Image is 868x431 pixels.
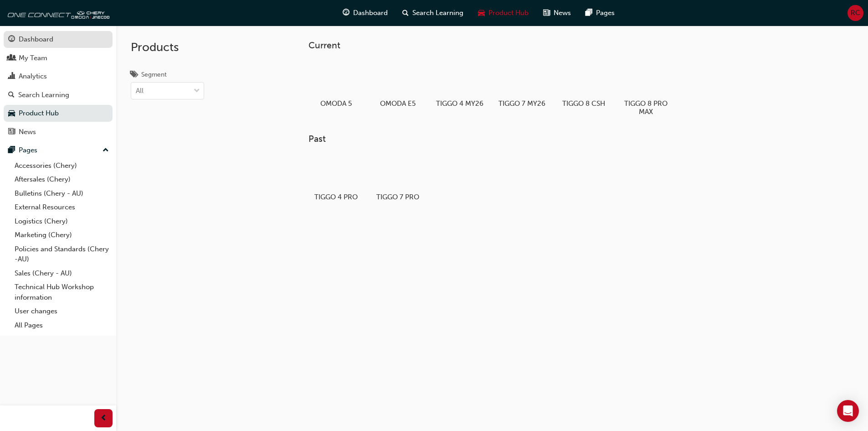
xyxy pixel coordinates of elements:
h5: OMODA E5 [374,99,422,108]
a: TIGGO 7 MY26 [494,58,549,111]
span: Search Learning [412,8,463,18]
h5: TIGGO 4 MY26 [436,99,484,108]
span: car-icon [478,7,485,19]
div: All [136,86,144,96]
span: tags-icon [131,71,138,79]
h3: Current [308,40,826,51]
span: car-icon [8,109,15,118]
a: TIGGO 7 PRO [370,152,425,205]
a: OMODA 5 [308,58,363,111]
a: Sales (Chery - AU) [11,266,113,280]
span: search-icon [402,7,409,19]
h5: TIGGO 7 MY26 [498,99,546,108]
div: Dashboard [19,34,53,45]
a: Bulletins (Chery - AU) [11,187,113,201]
a: search-iconSearch Learning [395,4,471,22]
button: RC [847,5,863,21]
a: TIGGO 4 MY26 [432,58,487,111]
a: Aftersales (Chery) [11,172,113,187]
div: Analytics [19,71,47,82]
span: search-icon [8,91,15,99]
div: Search Learning [18,90,69,100]
a: Product Hub [4,105,113,122]
a: Technical Hub Workshop information [11,280,113,304]
span: pages-icon [586,7,592,19]
h5: TIGGO 8 PRO MAX [622,99,670,116]
span: Product Hub [488,8,529,18]
a: TIGGO 4 PRO [308,152,363,205]
a: TIGGO 8 PRO MAX [618,58,673,119]
div: News [19,127,36,137]
a: OMODA E5 [370,58,425,111]
h3: Past [308,134,826,144]
span: news-icon [8,128,15,136]
h5: OMODA 5 [312,99,360,108]
a: News [4,124,113,140]
a: car-iconProduct Hub [471,4,536,22]
a: Search Learning [4,87,113,104]
a: All Pages [11,318,113,332]
span: prev-icon [100,413,107,424]
button: Pages [4,142,113,159]
a: Policies and Standards (Chery -AU) [11,242,113,266]
span: people-icon [8,54,15,62]
span: news-icon [543,7,550,19]
span: down-icon [194,85,200,97]
span: Dashboard [353,8,388,18]
span: up-icon [103,145,109,156]
h5: TIGGO 8 CSH [560,99,608,108]
a: Logistics (Chery) [11,214,113,228]
a: Marketing (Chery) [11,228,113,242]
span: guage-icon [343,7,349,19]
span: pages-icon [8,146,15,155]
a: Analytics [4,68,113,85]
a: External Resources [11,200,113,214]
a: TIGGO 8 CSH [556,58,611,111]
span: RC [851,8,860,18]
span: guage-icon [8,36,15,44]
div: Segment [141,70,167,79]
span: Pages [596,8,615,18]
h5: TIGGO 7 PRO [374,193,422,201]
a: Dashboard [4,31,113,48]
a: guage-iconDashboard [335,4,395,22]
a: pages-iconPages [578,4,622,22]
img: oneconnect [5,4,109,22]
a: Accessories (Chery) [11,159,113,173]
a: User changes [11,304,113,318]
a: news-iconNews [536,4,578,22]
div: Open Intercom Messenger [837,400,859,422]
span: News [554,8,571,18]
div: Pages [19,145,37,156]
a: My Team [4,50,113,67]
h2: Products [131,40,204,55]
button: DashboardMy TeamAnalyticsSearch LearningProduct HubNews [4,29,113,142]
span: chart-icon [8,73,15,81]
div: My Team [19,53,47,63]
h5: TIGGO 4 PRO [312,193,360,201]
